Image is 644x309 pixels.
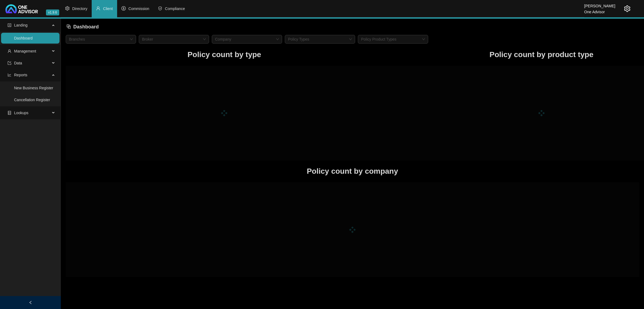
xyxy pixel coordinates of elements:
div: [PERSON_NAME] [584,1,615,7]
span: setting [624,5,630,12]
span: setting [65,6,70,11]
span: import [8,61,11,65]
span: block [66,24,71,29]
a: Dashboard [14,36,33,40]
span: left [29,301,32,304]
span: user [96,6,100,11]
span: Directory [72,6,87,11]
span: v1.9.6 [46,9,59,15]
span: Lookups [14,111,28,115]
span: Dashboard [73,24,99,29]
span: Management [14,49,36,53]
span: profile [8,23,11,27]
div: One Advisor [584,7,615,13]
span: user [8,49,11,53]
a: New Business Register [14,86,53,90]
h1: Policy count by company [66,165,639,177]
span: Compliance [165,6,185,11]
span: Data [14,61,22,65]
span: database [8,111,11,115]
span: safety [158,6,162,11]
span: line-chart [8,73,11,77]
img: 2df55531c6924b55f21c4cf5d4484680-logo-light.svg [5,4,38,13]
span: Landing [14,23,28,27]
a: Cancellation Register [14,98,50,102]
span: Commission [128,6,149,11]
h1: Policy count by type [66,49,383,61]
span: dollar [121,6,126,11]
span: Client [103,6,113,11]
span: Reports [14,73,27,77]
